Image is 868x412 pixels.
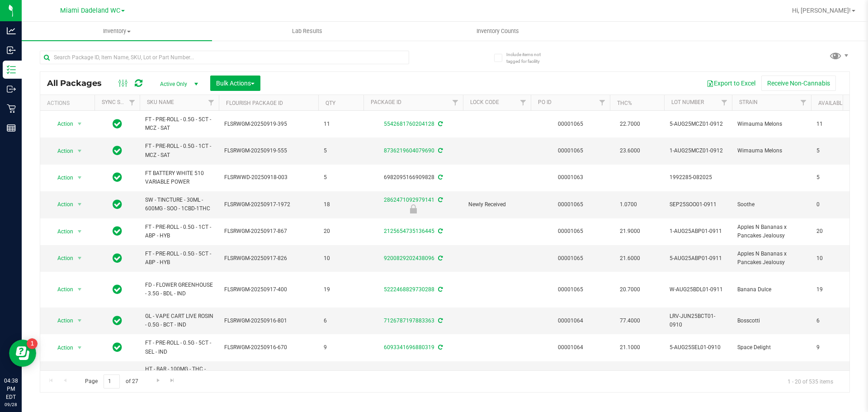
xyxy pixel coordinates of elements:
[816,285,851,294] span: 19
[145,339,213,356] span: FT - PRE-ROLL - 0.5G - 5CT - SEL - IND
[145,223,213,240] span: FT - PRE-ROLL - 0.5G - 1CT - ABP - HYB
[615,314,645,327] span: 77.4000
[145,142,213,159] span: FT - PRE-ROLL - 0.5G - 1CT - MCZ - SAT
[816,147,851,155] span: 5
[49,198,74,211] span: Action
[74,283,85,296] span: select
[74,118,85,130] span: select
[437,344,443,350] span: Sync from Compliance System
[558,317,583,324] a: 00001064
[22,27,212,35] span: Inventory
[145,281,213,298] span: FD - FLOWER GREENHOUSE - 3.5G - BDL - IND
[324,285,358,294] span: 19
[670,173,726,182] span: 1992285-082025
[558,228,583,234] a: 00001065
[113,118,122,130] span: In Sync
[595,95,610,110] a: Filter
[701,76,761,91] button: Export to Excel
[615,283,645,296] span: 20.7000
[9,340,36,367] iframe: Resource center
[670,227,726,236] span: 1-AUG25ABP01-0911
[739,99,758,105] a: Strain
[737,223,806,240] span: Apples N Bananas x Pancakes Jealousy
[145,196,213,213] span: SW - TINCTURE - 30ML - 600MG - SOO - 1CBD-1THC
[670,200,726,209] span: SEP25SOO01-0911
[384,228,434,234] a: 2125654735136445
[816,227,851,236] span: 20
[737,317,806,325] span: Bosscotti
[437,317,443,324] span: Sync from Compliance System
[737,343,806,352] span: Space Delight
[468,200,525,209] span: Newly Received
[384,197,434,203] a: 2862471092979141
[224,285,313,294] span: FLSRWGM-20250917-400
[816,317,851,325] span: 6
[125,95,140,110] a: Filter
[113,341,122,354] span: In Sync
[113,198,122,211] span: In Sync
[224,147,313,155] span: FLSRWGM-20250919-555
[558,147,583,154] a: 00001065
[617,100,632,106] a: THC%
[737,120,806,128] span: Wimauma Melons
[324,147,358,155] span: 5
[818,100,845,106] a: Available
[224,254,313,263] span: FLSRWGM-20250917-826
[384,344,434,350] a: 6093341696880319
[204,95,219,110] a: Filter
[113,171,122,184] span: In Sync
[145,365,213,391] span: HT - BAR - 100MG - THC - DARK CHOCOLATE BLOOD ORANGE
[670,343,726,352] span: 5-AUG25SEL01-0910
[737,147,806,155] span: Wimauma Melons
[77,374,146,388] span: Page of 27
[102,99,137,105] a: Sync Status
[324,227,358,236] span: 20
[47,100,91,106] div: Actions
[437,286,443,293] span: Sync from Compliance System
[615,118,645,131] span: 22.7000
[324,120,358,128] span: 11
[49,225,74,238] span: Action
[737,285,806,294] span: Banana Dulce
[761,76,836,91] button: Receive Non-Cannabis
[437,121,443,127] span: Sync from Compliance System
[27,338,38,349] iframe: Resource center unread badge
[74,314,85,327] span: select
[448,95,463,110] a: Filter
[4,377,18,401] p: 04:38 PM EDT
[558,286,583,293] a: 00001065
[49,171,74,184] span: Action
[437,255,443,261] span: Sync from Compliance System
[74,341,85,354] span: select
[49,145,74,157] span: Action
[145,250,213,267] span: FT - PRE-ROLL - 0.5G - 5CT - ABP - HYB
[437,147,443,154] span: Sync from Compliance System
[384,255,434,261] a: 9200829202438096
[558,121,583,127] a: 00001065
[22,22,212,41] a: Inventory
[324,200,358,209] span: 18
[145,115,213,133] span: FT - PRE-ROLL - 0.5G - 5CT - MCZ - SAT
[324,343,358,352] span: 9
[615,341,645,354] span: 21.1000
[74,198,85,211] span: select
[224,343,313,352] span: FLSRWGM-20250916-670
[104,374,120,388] input: 1
[224,227,313,236] span: FLSRWGM-20250917-867
[210,76,260,91] button: Bulk Actions
[816,254,851,263] span: 10
[384,286,434,293] a: 5222468829730288
[49,283,74,296] span: Action
[737,200,806,209] span: Soothe
[324,317,358,325] span: 6
[40,51,409,64] input: Search Package ID, Item Name, SKU, Lot or Part Number...
[113,283,122,296] span: In Sync
[224,317,313,325] span: FLSRWGM-20250916-801
[437,174,443,180] span: Sync from Compliance System
[384,317,434,324] a: 7126787197883363
[816,173,851,182] span: 5
[384,147,434,154] a: 8736219604079690
[113,252,122,265] span: In Sync
[816,343,851,352] span: 9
